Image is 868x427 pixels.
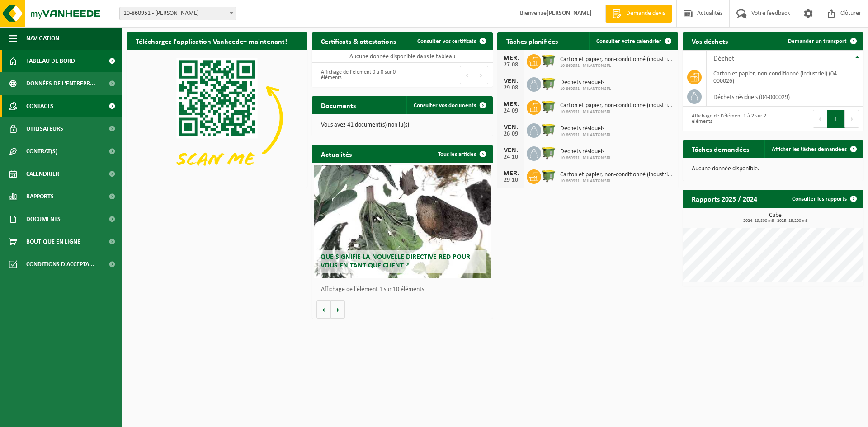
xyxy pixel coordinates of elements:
[560,125,611,132] span: Déchets résiduels
[414,103,476,108] span: Consulter vos documents
[541,53,557,68] img: WB-1100-HPE-GN-50
[707,67,863,87] td: carton et papier, non-conditionné (industriel) (04-000026)
[624,9,667,18] span: Demande devis
[474,66,488,84] button: Next
[26,27,59,50] span: Navigation
[26,117,63,140] span: Utilisateurs
[314,165,491,278] a: Que signifie la nouvelle directive RED pour vous en tant que client ?
[460,66,474,84] button: Previous
[772,146,847,152] span: Afficher les tâches demandées
[845,110,859,128] button: Next
[312,32,405,50] h2: Certificats & attestations
[431,145,492,163] a: Tous les articles
[502,85,520,91] div: 29-08
[26,95,53,117] span: Contacts
[312,145,361,163] h2: Actualités
[541,76,557,91] img: WB-1100-HPE-GN-50
[502,154,520,160] div: 24-10
[502,108,520,114] div: 24-09
[26,230,80,253] span: Boutique en ligne
[560,178,674,184] span: 10-860951 - MILANTON SRL
[502,177,520,183] div: 29-10
[26,163,59,185] span: Calendrier
[707,87,863,107] td: déchets résiduels (04-000029)
[316,300,331,319] button: Vorige
[502,131,520,137] div: 26-09
[683,140,758,158] h2: Tâches demandées
[781,32,863,50] a: Demander un transport
[26,140,57,163] span: Contrat(s)
[560,171,674,178] span: Carton et papier, non-conditionné (industriel)
[541,122,557,137] img: WB-1100-HPE-GN-50
[502,78,520,85] div: VEN.
[827,110,845,128] button: 1
[596,38,661,44] span: Consulter votre calendrier
[683,32,737,50] h2: Vos déchets
[502,55,520,62] div: MER.
[26,50,75,72] span: Tableau de bord
[502,101,520,108] div: MER.
[417,38,476,44] span: Consulter vos certificats
[127,50,307,186] img: Download de VHEPlus App
[560,56,674,63] span: Carton et papier, non-conditionné (industriel)
[788,38,847,44] span: Demander un transport
[560,132,611,138] span: 10-860951 - MILANTON SRL
[26,208,61,230] span: Documents
[687,219,863,223] span: 2024: 19,800 m3 - 2025: 13,200 m3
[683,190,766,207] h2: Rapports 2025 / 2024
[687,212,863,223] h3: Cube
[312,96,365,114] h2: Documents
[560,79,611,86] span: Déchets résiduels
[321,122,484,128] p: Vous avez 41 document(s) non lu(s).
[785,190,863,208] a: Consulter les rapports
[26,72,95,95] span: Données de l'entrepr...
[502,170,520,177] div: MER.
[321,286,488,293] p: Affichage de l'élément 1 sur 10 éléments
[502,147,520,154] div: VEN.
[541,145,557,160] img: WB-1100-HPE-GN-50
[560,63,674,69] span: 10-860951 - MILANTON SRL
[26,253,94,276] span: Conditions d'accepta...
[692,166,854,172] p: Aucune donnée disponible.
[26,185,54,208] span: Rapports
[605,5,672,23] a: Demande devis
[119,7,236,20] span: 10-860951 - MILANTON SRL - VERLAINE
[502,124,520,131] div: VEN.
[813,110,827,128] button: Previous
[560,109,674,115] span: 10-860951 - MILANTON SRL
[502,62,520,68] div: 27-08
[560,102,674,109] span: Carton et papier, non-conditionné (industriel)
[127,32,296,50] h2: Téléchargez l'application Vanheede+ maintenant!
[312,50,493,63] td: Aucune donnée disponible dans le tableau
[764,140,863,158] a: Afficher les tâches demandées
[547,10,592,17] strong: [PERSON_NAME]
[541,99,557,114] img: WB-1100-HPE-GN-50
[120,7,236,20] span: 10-860951 - MILANTON SRL - VERLAINE
[687,109,769,129] div: Affichage de l'élément 1 à 2 sur 2 éléments
[410,32,492,50] a: Consulter vos certificats
[406,96,492,114] a: Consulter vos documents
[331,300,345,319] button: Volgende
[560,148,611,155] span: Déchets résiduels
[316,65,398,85] div: Affichage de l'élément 0 à 0 sur 0 éléments
[321,253,470,269] span: Que signifie la nouvelle directive RED pour vous en tant que client ?
[560,86,611,92] span: 10-860951 - MILANTON SRL
[589,32,677,50] a: Consulter votre calendrier
[541,168,557,183] img: WB-1100-HPE-GN-50
[560,155,611,161] span: 10-860951 - MILANTON SRL
[713,55,734,62] span: Déchet
[497,32,567,50] h2: Tâches planifiées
